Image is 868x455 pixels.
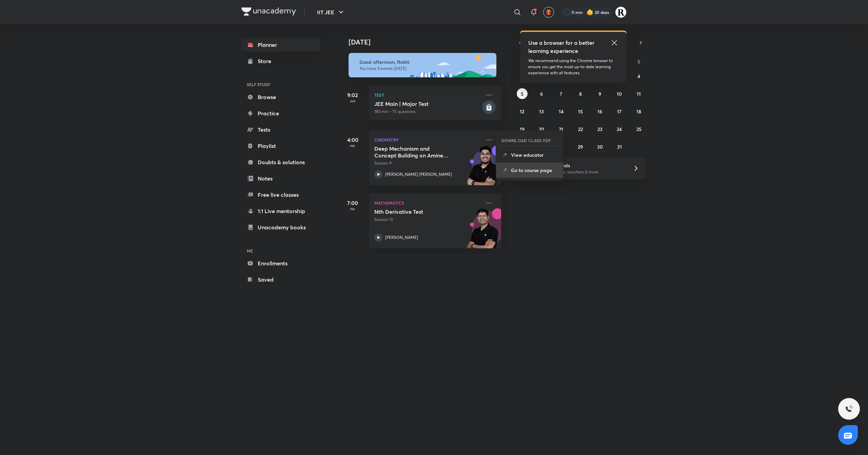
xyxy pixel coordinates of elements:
img: afternoon [349,53,496,77]
button: October 18, 2025 [633,106,644,117]
button: October 24, 2025 [614,124,625,134]
a: Saved [241,273,320,286]
img: Company Logo [241,7,296,16]
abbr: October 5, 2025 [521,91,524,97]
abbr: October 4, 2025 [637,73,640,79]
abbr: October 11, 2025 [637,91,641,97]
p: Test [374,91,481,99]
a: Unacademy books [241,221,320,234]
button: October 30, 2025 [594,141,605,152]
a: Planner [241,38,320,52]
h5: Nth Derivative Test [374,208,459,215]
abbr: October 14, 2025 [559,108,564,115]
button: avatar [543,7,554,18]
a: Notes [241,172,320,185]
p: Session 9 [374,160,481,166]
img: ttu [845,405,853,413]
button: October 22, 2025 [575,124,586,134]
img: Rakhi Sharma [615,6,627,18]
a: Company Logo [241,7,296,17]
button: October 20, 2025 [536,124,547,134]
p: AM [339,99,366,103]
a: Playlist [241,139,320,153]
button: October 31, 2025 [614,141,625,152]
abbr: October 8, 2025 [579,91,582,97]
h6: ME [241,245,320,257]
button: October 19, 2025 [517,124,528,134]
abbr: October 25, 2025 [636,126,642,132]
button: October 4, 2025 [633,71,644,81]
abbr: October 21, 2025 [559,126,563,132]
p: We recommend using the Chrome browser to ensure you get the most up-to-date learning experience w... [528,58,618,76]
button: October 12, 2025 [517,106,528,117]
a: Free live classes [241,188,320,202]
div: Store [258,57,275,65]
button: October 7, 2025 [556,88,567,99]
h5: Deep Mechanism and Concept Building on Amines & N-Containing Compounds - 9 [374,145,459,159]
h6: Good afternoon, Rakhi [359,59,490,65]
a: Practice [241,107,320,120]
p: [PERSON_NAME] [385,234,418,241]
abbr: October 15, 2025 [578,108,583,115]
abbr: October 30, 2025 [597,144,603,150]
img: unacademy [464,145,501,192]
abbr: October 19, 2025 [520,126,525,132]
a: Enrollments [241,257,320,270]
button: October 5, 2025 [517,88,528,99]
p: You have 3 events [DATE] [359,66,490,71]
abbr: October 22, 2025 [578,126,583,132]
button: October 15, 2025 [575,106,586,117]
h5: JEE Main | Major Test [374,100,481,107]
abbr: October 10, 2025 [617,91,622,97]
img: avatar [546,9,552,15]
p: Chemistry [374,136,481,144]
p: [PERSON_NAME] [PERSON_NAME] [385,171,452,177]
abbr: October 17, 2025 [617,108,622,115]
p: PM [339,144,366,148]
img: streak [587,9,593,16]
abbr: October 24, 2025 [617,126,622,132]
h5: 7:00 [339,199,366,207]
abbr: October 13, 2025 [539,108,544,115]
button: October 11, 2025 [633,88,644,99]
button: October 17, 2025 [614,106,625,117]
h6: SELF STUDY [241,79,320,90]
abbr: Saturday [637,58,640,65]
button: October 29, 2025 [575,141,586,152]
button: October 14, 2025 [556,106,567,117]
h6: Refer friends [541,162,625,169]
abbr: October 31, 2025 [617,144,622,150]
button: IIT JEE [313,5,349,19]
abbr: October 7, 2025 [560,91,562,97]
p: 180 min • 75 questions [374,109,481,115]
img: unacademy [464,208,501,255]
h6: DOWNLOAD CLASS PDF [501,137,551,144]
p: Mathematics [374,199,481,207]
h4: [DATE] [349,38,508,46]
button: October 21, 2025 [556,124,567,134]
button: October 9, 2025 [594,88,605,99]
abbr: October 20, 2025 [539,126,544,132]
p: PM [339,207,366,211]
p: Session 13 [374,216,481,223]
p: Go to course page [511,167,558,174]
button: October 23, 2025 [594,124,605,134]
abbr: October 6, 2025 [540,91,543,97]
a: Doubts & solutions [241,155,320,169]
p: Win a laptop, vouchers & more [541,169,625,175]
button: October 6, 2025 [536,88,547,99]
abbr: October 29, 2025 [578,144,583,150]
a: Browse [241,90,320,104]
abbr: October 16, 2025 [597,108,602,115]
a: Tests [241,123,320,136]
abbr: October 12, 2025 [520,108,524,115]
h5: 9:02 [339,91,366,99]
button: October 10, 2025 [614,88,625,99]
button: October 13, 2025 [536,106,547,117]
button: October 25, 2025 [633,124,644,134]
a: 1:1 Live mentorship [241,204,320,218]
abbr: October 18, 2025 [636,108,641,115]
abbr: October 23, 2025 [597,126,603,132]
button: October 8, 2025 [575,88,586,99]
abbr: October 9, 2025 [598,91,601,97]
